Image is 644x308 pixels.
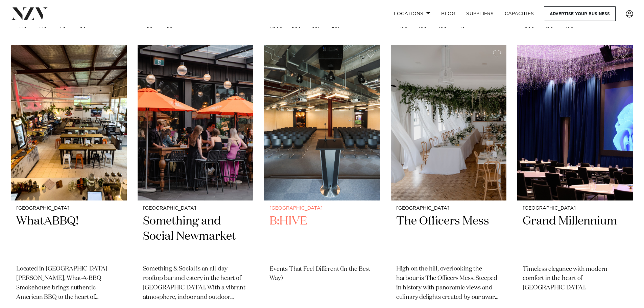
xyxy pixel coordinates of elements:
[396,214,501,259] h2: The Officers Mess
[16,214,121,259] h2: WhatABBQ!
[269,265,375,284] p: Events That Feel Different (In the Best Way)
[523,265,628,293] p: Timeless elegance with modern comfort in the heart of [GEOGRAPHIC_DATA].
[499,6,540,21] a: Capacities
[143,214,248,259] h2: Something and Social Newmarket
[143,264,248,302] p: Something & Social is an all-day rooftop bar and eatery in the heart of [GEOGRAPHIC_DATA]. With a...
[16,206,121,211] small: [GEOGRAPHIC_DATA]
[11,45,127,200] img: Indoor space at WhatABBQ! in New Lynn
[396,264,501,302] p: High on the hill, overlooking the harbour is The Officers Mess. Steeped in history with panoramic...
[523,206,628,211] small: [GEOGRAPHIC_DATA]
[11,7,48,20] img: nzv-logo.png
[269,214,375,259] h2: B:HIVE
[388,6,436,21] a: Locations
[269,206,375,211] small: [GEOGRAPHIC_DATA]
[461,6,499,21] a: SUPPLIERS
[16,264,121,302] p: Located in [GEOGRAPHIC_DATA][PERSON_NAME], What-A-BBQ Smokehouse brings authentic American BBQ to...
[143,206,248,211] small: [GEOGRAPHIC_DATA]
[544,6,616,21] a: Advertise your business
[396,206,501,211] small: [GEOGRAPHIC_DATA]
[523,214,628,259] h2: Grand Millennium
[436,6,461,21] a: BLOG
